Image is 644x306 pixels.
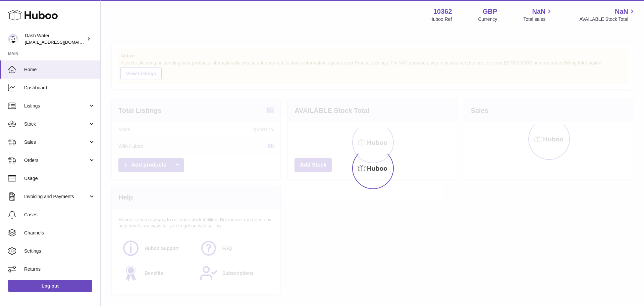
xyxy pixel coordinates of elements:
[24,175,95,182] span: Usage
[483,7,497,16] strong: GBP
[24,266,95,272] span: Returns
[24,85,95,91] span: Dashboard
[579,16,636,23] span: AVAILABLE Stock Total
[24,67,95,73] span: Home
[24,103,88,109] span: Listings
[25,39,99,45] span: [EMAIL_ADDRESS][DOMAIN_NAME]
[25,33,85,45] div: Dash Water
[615,7,628,16] span: NaN
[8,34,18,44] img: internalAdmin-10362@internal.huboo.com
[430,16,452,23] div: Huboo Ref
[523,16,553,23] span: Total sales
[24,139,88,145] span: Sales
[24,157,88,164] span: Orders
[532,7,545,16] span: NaN
[24,248,95,254] span: Settings
[523,7,553,23] a: NaN Total sales
[579,7,636,23] a: NaN AVAILABLE Stock Total
[433,7,452,16] strong: 10362
[24,193,88,200] span: Invoicing and Payments
[8,280,92,292] a: Log out
[24,212,95,218] span: Cases
[478,16,497,23] div: Currency
[24,121,88,127] span: Stock
[24,230,95,236] span: Channels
